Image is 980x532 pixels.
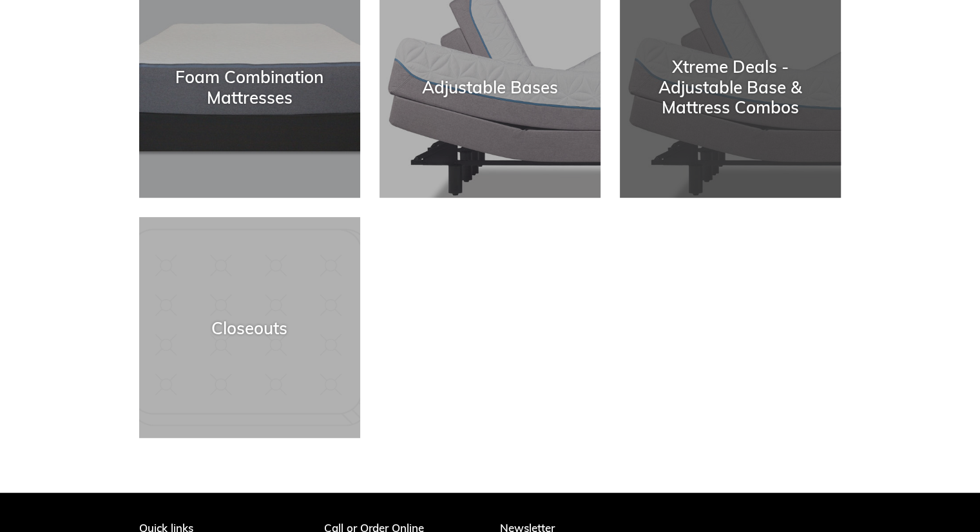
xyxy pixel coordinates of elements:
[620,57,841,118] div: Xtreme Deals - Adjustable Base & Mattress Combos
[139,67,360,107] div: Foam Combination Mattresses
[139,217,360,438] a: Closeouts
[380,77,600,97] div: Adjustable Bases
[139,318,360,337] div: Closeouts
